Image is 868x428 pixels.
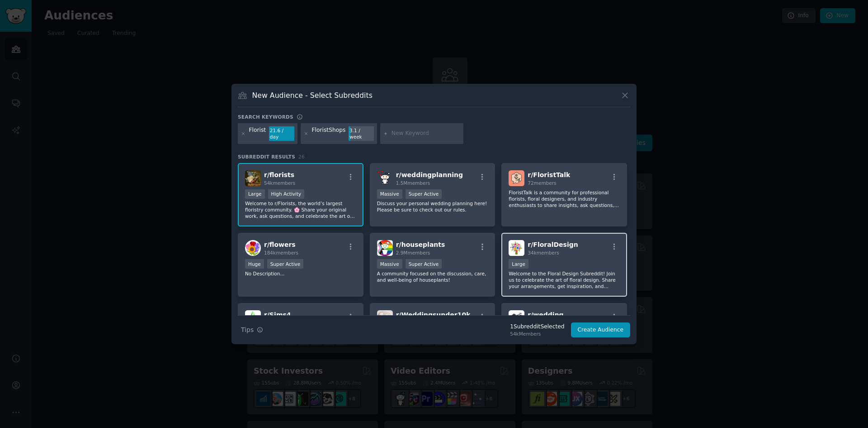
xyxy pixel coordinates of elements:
div: Super Active [267,259,304,269]
span: r/ flowers [264,241,296,248]
span: 72 members [528,180,556,186]
p: FloristTalk is a community for professional florists, floral designers, and industry enthusiasts ... [509,189,620,208]
span: 34k members [528,250,559,255]
div: FloristShops [312,126,346,141]
span: 54k members [264,180,295,186]
div: Massive [377,189,402,199]
p: A community focused on the discussion, care, and well-being of houseplants! [377,270,488,283]
p: Welcome to the Floral Design Subreddit! Join us to celebrate the art of floral design. Share your... [509,270,620,289]
span: 26 [298,154,305,159]
div: 21.6 / day [269,126,294,141]
p: No Description... [245,270,356,277]
img: florists [245,170,261,186]
span: r/ houseplants [396,241,445,248]
span: 1.5M members [396,180,430,186]
img: Weddingsunder10k [377,310,393,326]
h3: New Audience - Select Subreddits [252,91,373,100]
img: FloristTalk [509,170,524,186]
div: High Activity [268,189,305,199]
div: Florist [249,126,266,141]
span: r/ florists [264,171,294,178]
span: Subreddit Results [238,154,295,160]
span: r/ wedding [528,311,563,318]
span: r/ Sims4 [264,311,291,318]
div: 54k Members [510,331,564,337]
div: Large [245,189,265,199]
span: Tips [241,325,254,335]
span: r/ weddingplanning [396,171,463,178]
input: New Keyword [392,130,460,138]
button: Create Audience [571,322,631,338]
p: Discuss your personal wedding planning here! Please be sure to check out our rules. [377,200,488,213]
div: Super Active [406,189,442,199]
img: wedding [509,310,524,326]
div: Super Active [406,259,442,269]
div: 1 Subreddit Selected [510,323,564,331]
img: Sims4 [245,310,261,326]
img: houseplants [377,240,393,256]
span: 2.9M members [396,250,430,255]
span: r/ FloralDesign [528,241,578,248]
div: 3.1 / week [349,126,374,141]
button: Tips [238,322,266,338]
img: FloralDesign [509,240,524,256]
div: Large [509,259,528,269]
div: Huge [245,259,264,269]
h3: Search keywords [238,114,293,120]
img: weddingplanning [377,170,393,186]
span: 184k members [264,250,298,255]
span: r/ FloristTalk [528,171,570,178]
span: r/ Weddingsunder10k [396,311,471,318]
div: Massive [377,259,402,269]
img: flowers [245,240,261,256]
p: Welcome to r/Florists, the world’s largest floristry community. 🌸 Share your original work, ask q... [245,200,356,219]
